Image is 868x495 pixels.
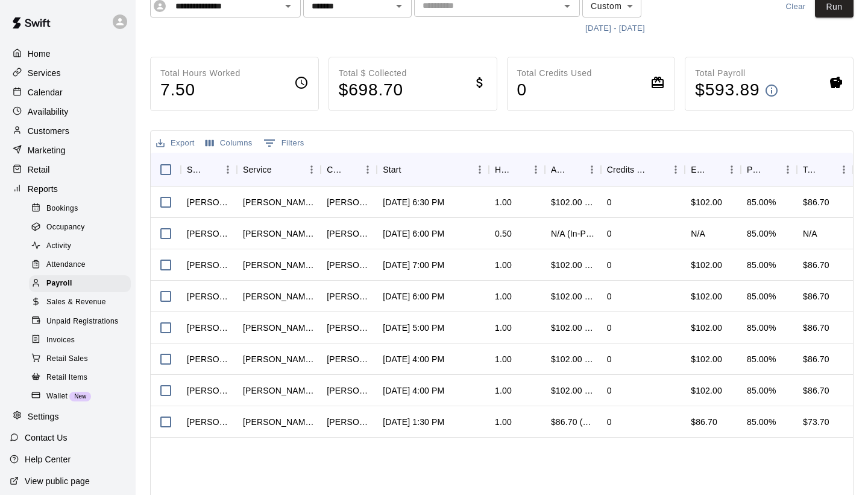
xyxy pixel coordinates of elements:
div: Staff [187,153,202,187]
a: Retail [10,161,126,179]
p: Settings [28,410,59,423]
h4: $ 593.89 [695,80,759,101]
div: Adam Rhoades [327,259,371,271]
div: Activity [29,238,131,255]
div: Pay Rate [741,153,797,187]
div: Chad Massengale 1 Hour Lesson Pitching, hitting, or fielding [243,385,315,397]
span: Sales & Revenue [46,296,106,308]
button: Menu [471,161,489,179]
a: Calendar [10,83,126,101]
a: Marketing [10,141,126,159]
p: Calendar [28,86,63,98]
p: Total Hours Worked [160,67,241,80]
a: Activity [29,237,136,256]
div: Home [10,45,126,63]
button: Sort [342,161,359,178]
div: $102.00 [685,312,741,343]
a: Retail Items [29,368,136,387]
button: Menu [219,161,237,179]
div: 0 [607,353,612,365]
p: Home [28,48,51,60]
p: Reports [28,183,58,195]
div: Aug 19, 2025 at 4:00 PM [383,353,444,365]
span: Attendance [46,259,86,271]
p: Services [28,67,61,79]
div: 0 [607,385,612,397]
div: 1.00 [495,290,512,302]
div: Chad Massengale 30 Minute Lesson pitching, hitting, or fielding [243,228,315,240]
div: $102.00 [685,187,741,218]
a: Bookings [29,199,136,218]
div: Aug 18, 2025 at 4:00 PM [383,385,444,397]
div: 85.00% [747,196,776,208]
div: $86.70 (Card) [551,416,595,428]
button: Menu [779,161,797,179]
div: 1.00 [495,196,512,208]
div: 0 [607,416,612,428]
div: Aug 18, 2025 at 1:30 PM [383,416,444,428]
button: Sort [272,161,289,178]
div: Michael Womack [327,228,371,240]
div: Aug 21, 2025 at 6:00 PM [383,228,444,240]
p: Help Center [25,453,71,465]
div: Pay Rate [747,153,762,187]
p: Total Payroll [695,67,779,80]
button: Sort [510,161,527,178]
div: Start [383,153,401,187]
a: Retail Sales [29,350,136,368]
div: N/A [685,218,741,249]
span: Payroll [46,278,72,290]
div: $86.70 [803,196,829,208]
button: [DATE] - [DATE] [582,19,648,38]
p: Customers [28,125,69,137]
button: Menu [723,161,741,179]
div: Chad Massengale [187,322,231,334]
div: Tim Ivey [327,322,371,334]
div: Effective Price [691,153,706,187]
div: Chad Massengale 1 Hour Lesson Pitching, hitting, or fielding [243,290,315,302]
div: $86.70 [803,385,829,397]
button: Menu [527,161,545,179]
button: Menu [667,161,685,179]
span: Invoices [46,334,75,346]
span: Unpaid Registrations [46,316,118,328]
a: Settings [10,407,126,426]
a: Attendance [29,256,136,275]
div: Chad Massengale 1 Hour Lesson Pitching, hitting, or fielding [243,259,315,271]
div: Riley Maginn [327,385,371,397]
a: Reports [10,180,126,198]
div: Credits Used [601,153,685,187]
p: Marketing [28,144,66,156]
a: Availability [10,103,126,121]
div: $102.00 [685,343,741,375]
div: Amount Paid [545,153,601,187]
a: WalletNew [29,387,136,406]
div: $102.00 (Card) [551,353,595,365]
div: 85.00% [747,416,776,428]
div: Bookings [29,200,131,217]
div: Service [237,153,321,187]
a: Payroll [29,275,136,293]
div: Chad Massengale [187,196,231,208]
p: Availability [28,106,69,118]
div: $102.00 (Card) [551,196,595,208]
div: Priscilla French [327,353,371,365]
div: Amount Paid [551,153,566,187]
div: Aug 19, 2025 at 7:00 PM [383,259,444,271]
div: Chad Massengale [187,385,231,397]
div: Leslie Pena [327,196,371,208]
div: Total Pay [797,153,853,187]
div: Customer [321,153,377,187]
div: Total Pay [803,153,818,187]
a: Services [10,64,126,82]
button: Menu [583,161,601,179]
div: 0.50 [495,228,512,240]
div: Chad Massengale 1 Hour Lesson Pitching, hitting, or fielding [243,353,315,365]
div: 85.00% [747,322,776,334]
span: Wallet [46,391,68,403]
div: Retail Sales [29,351,131,368]
div: Occupancy [29,219,131,236]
